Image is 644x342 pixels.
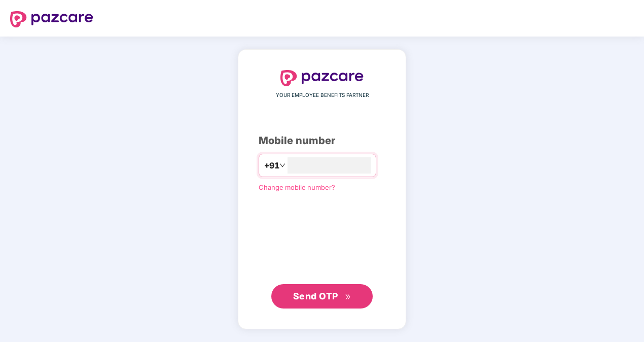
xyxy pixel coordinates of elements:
[345,294,351,300] span: double-right
[276,91,369,99] span: YOUR EMPLOYEE BENEFITS PARTNER
[279,162,285,168] span: down
[264,159,279,172] span: +91
[259,133,385,149] div: Mobile number
[10,11,93,27] img: logo
[271,284,373,309] button: Send OTPdouble-right
[280,70,364,86] img: logo
[293,291,338,301] span: Send OTP
[259,183,335,191] a: Change mobile number?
